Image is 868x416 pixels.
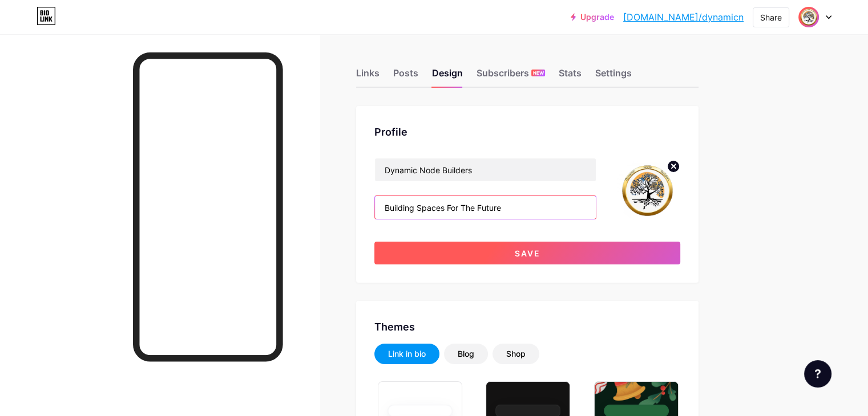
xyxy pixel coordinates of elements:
[393,66,418,87] div: Posts
[388,348,426,360] div: Link in bio
[375,158,596,181] input: Name
[595,66,632,87] div: Settings
[374,124,680,140] div: Profile
[798,6,819,28] img: Dynamic Node
[374,242,680,264] button: Save
[432,66,463,87] div: Design
[374,319,680,335] div: Themes
[623,10,744,24] a: [DOMAIN_NAME]/dynamicn
[515,248,540,258] span: Save
[375,196,596,219] input: Bio
[458,348,474,360] div: Blog
[615,158,680,223] img: Dynamic Node
[356,66,380,87] div: Links
[533,70,544,76] span: NEW
[571,13,614,22] a: Upgrade
[559,66,582,87] div: Stats
[760,11,782,23] div: Share
[477,66,545,87] div: Subscribers
[506,348,526,360] div: Shop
